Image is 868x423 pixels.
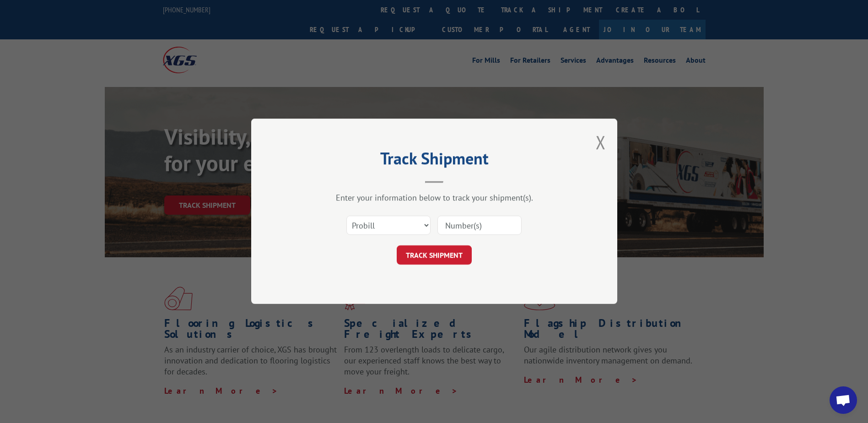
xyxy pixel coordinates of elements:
button: TRACK SHIPMENT [397,246,472,265]
div: Enter your information below to track your shipment(s). [297,193,571,203]
h2: Track Shipment [297,152,571,169]
div: Open chat [830,386,857,414]
input: Number(s) [437,216,522,235]
button: Close modal [596,130,606,154]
